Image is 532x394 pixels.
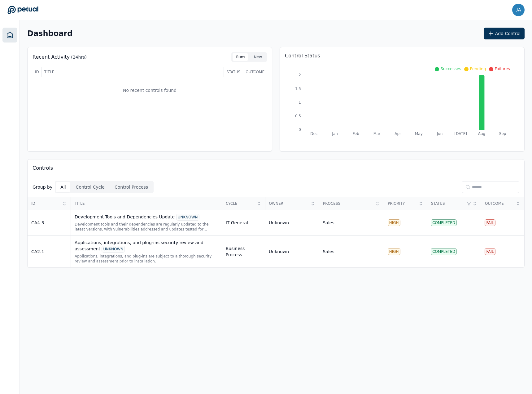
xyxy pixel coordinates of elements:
[495,66,510,71] span: Failures
[295,87,301,91] tspan: 1.5
[470,66,486,71] span: Pending
[388,248,400,255] div: HIGH
[226,201,254,206] span: Cycle
[431,219,457,226] div: Completed
[285,52,519,60] p: Control Status
[31,201,60,206] span: ID
[484,28,525,39] button: Add Control
[33,164,53,172] p: Controls
[440,66,461,71] span: Successes
[246,69,264,74] span: Outcome
[71,54,87,60] p: (24hrs)
[33,53,70,61] p: Recent Activity
[323,248,334,255] div: Sales
[478,132,485,136] tspan: Aug
[33,77,267,104] td: No recent controls found
[310,132,317,136] tspan: Dec
[226,69,240,74] span: Status
[332,132,338,136] tspan: Jan
[269,201,308,206] span: Owner
[388,219,400,226] div: HIGH
[295,114,301,118] tspan: 0.5
[222,236,265,268] td: Business Process
[7,6,38,14] a: Go to Dashboard
[395,132,401,136] tspan: Apr
[323,201,373,206] span: Process
[27,29,72,38] h2: Dashboard
[485,219,495,226] div: Fail
[35,69,39,74] span: ID
[75,254,218,264] div: Applications, integrations, and plug-ins are subject to a thorough security review and assessment...
[33,184,52,190] p: Group by
[299,73,301,77] tspan: 2
[269,248,289,255] div: Unknown
[75,201,218,206] span: Title
[56,182,70,192] button: All
[512,4,525,16] img: jaysen.wibowo@workday.com
[454,132,467,136] tspan: [DATE]
[437,132,443,136] tspan: Jun
[110,182,152,192] button: Control Process
[44,69,221,74] span: Title
[102,246,125,253] div: UNKNOWN
[75,222,218,232] div: Development tools and their dependencies are regularly updated to the latest versions, with vulne...
[269,220,289,226] div: Unknown
[233,53,249,61] button: Runs
[353,132,359,136] tspan: Feb
[75,240,218,253] div: Applications, integrations, and plug-ins security review and assessment
[72,182,109,192] button: Control Cycle
[323,220,334,226] div: Sales
[485,248,495,255] div: Fail
[485,201,514,206] span: Outcome
[431,201,465,206] span: Status
[415,132,423,136] tspan: May
[31,220,67,226] div: CA4.3
[499,132,506,136] tspan: Sep
[75,214,218,221] div: Development Tools and Dependencies Update
[431,248,457,255] div: Completed
[31,248,67,255] div: CA2.1
[373,132,381,136] tspan: Mar
[222,210,265,236] td: IT General
[388,201,416,206] span: Priority
[2,28,17,43] a: Dashboard
[176,214,199,221] div: UNKNOWN
[299,128,301,132] tspan: 0
[299,100,301,105] tspan: 1
[250,53,266,61] button: New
